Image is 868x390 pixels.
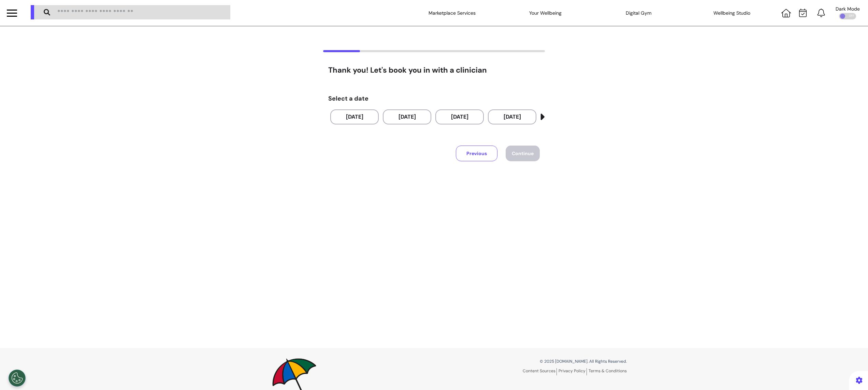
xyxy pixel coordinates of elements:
[9,370,26,387] button: Open Preferences
[511,3,580,22] div: Your Wellbeing
[439,358,627,364] p: © 2025 [DOMAIN_NAME]. All Rights Reserved.
[698,3,766,22] div: Wellbeing Studio
[383,109,431,124] button: [DATE]
[435,109,484,124] button: [DATE]
[839,13,856,19] div: OFF
[418,3,486,22] div: Marketplace Services
[559,368,587,375] a: Privacy Policy
[523,368,557,375] a: Content Sources
[328,66,540,75] h3: Thank you! Let's book you in with a clinician
[330,109,379,124] button: [DATE]
[456,146,497,161] button: Previous
[328,95,540,103] h4: Select a date
[512,150,534,156] span: Continue
[488,109,536,124] button: [DATE]
[589,368,627,374] a: Terms & Conditions
[605,3,673,22] div: Digital Gym
[836,6,860,11] div: Dark Mode
[506,146,540,161] button: Continue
